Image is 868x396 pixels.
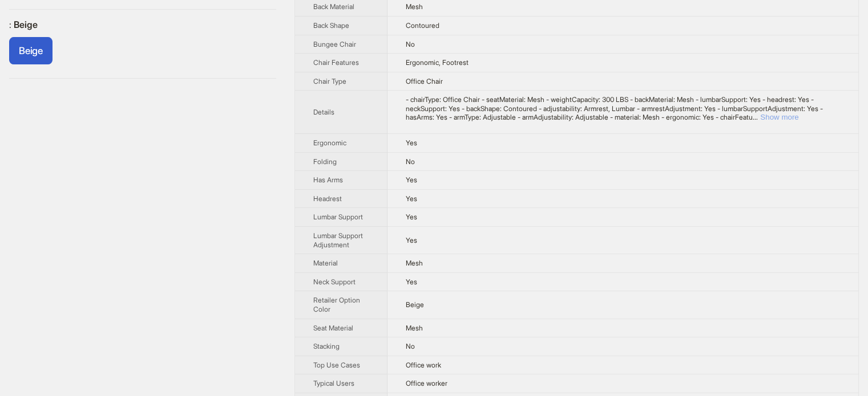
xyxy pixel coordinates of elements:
span: Mesh [406,2,423,11]
span: Yes [406,175,417,184]
span: Has Arms [313,175,343,184]
span: Yes [406,194,417,203]
span: Yes [406,277,417,286]
span: Back Shape [313,21,349,30]
span: ... [753,113,758,121]
span: Yes [406,236,417,244]
span: Lumbar Support Adjustment [313,231,363,249]
span: Ergonomic [313,138,346,147]
span: : [9,19,14,30]
span: Beige [19,45,43,56]
span: Contoured [406,21,439,30]
span: Lumbar Support [313,213,363,221]
span: No [406,40,415,48]
span: Mesh [406,259,423,267]
span: Back Material [313,2,354,11]
span: Beige [14,19,38,30]
span: Neck Support [313,277,356,286]
span: - chairType: Office Chair - seatMaterial: Mesh - weightCapacity: 300 LBS - backMaterial: Mesh - l... [406,95,823,121]
span: Beige [406,300,424,309]
span: Yes [406,213,417,221]
span: Stacking [313,342,340,350]
span: No [406,342,415,350]
span: Top Use Cases [313,361,360,369]
span: Office Chair [406,77,443,85]
span: Chair Features [313,58,359,67]
span: Bungee Chair [313,40,356,48]
span: Seat Material [313,324,353,332]
span: Yes [406,138,417,147]
button: Expand [760,113,798,121]
span: Folding [313,157,337,166]
span: Office work [406,361,441,369]
span: Material [313,259,338,267]
span: Retailer Option Color [313,296,360,313]
div: - chairType: Office Chair - seatMaterial: Mesh - weightCapacity: 300 LBS - backMaterial: Mesh - l... [406,95,840,122]
span: Headrest [313,194,342,203]
label: available [9,37,53,64]
span: Office worker [406,379,447,387]
span: Typical Users [313,379,354,387]
span: Chair Type [313,77,346,85]
span: No [406,157,415,166]
span: Ergonomic, Footrest [406,58,469,67]
span: Mesh [406,324,423,332]
span: Details [313,108,334,116]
